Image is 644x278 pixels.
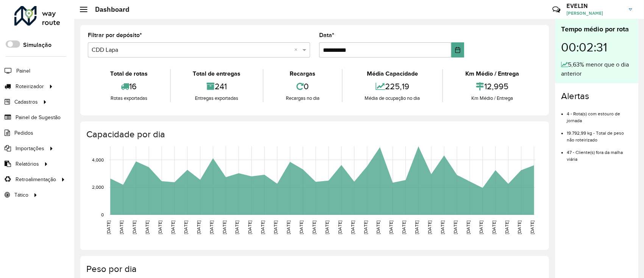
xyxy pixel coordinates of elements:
text: [DATE] [183,221,188,234]
text: [DATE] [440,221,445,234]
div: 12,995 [445,78,540,95]
text: 2,000 [92,185,104,190]
div: Rotas exportadas [90,95,168,102]
div: Total de entregas [173,69,261,78]
text: 4,000 [92,157,104,162]
h3: EVELIN [566,2,623,9]
li: 4 - Rota(s) com estouro de jornada [567,105,632,124]
text: [DATE] [222,221,227,234]
text: [DATE] [427,221,432,234]
h4: Peso por dia [86,264,541,275]
div: 0 [265,78,340,95]
text: [DATE] [363,221,368,234]
a: Contato Rápido [548,2,564,18]
text: [DATE] [196,221,201,234]
div: 225,19 [345,78,441,95]
div: 241 [173,78,261,95]
text: [DATE] [145,221,150,234]
text: [DATE] [273,221,278,234]
text: [DATE] [504,221,509,234]
text: [DATE] [299,221,304,234]
div: Entregas exportadas [173,95,261,102]
text: [DATE] [247,221,252,234]
div: 5,63% menor que o dia anterior [561,60,632,78]
label: Data [319,31,334,40]
span: Importações [16,144,44,152]
h2: Dashboard [87,5,129,14]
text: [DATE] [479,221,483,234]
div: Média Capacidade [345,69,441,78]
button: Choose Date [451,42,464,57]
div: Recargas no dia [265,95,340,102]
div: Recargas [265,69,340,78]
text: [DATE] [286,221,291,234]
span: Painel [16,67,30,75]
text: [DATE] [132,221,137,234]
span: Clear all [294,45,301,54]
text: [DATE] [209,221,214,234]
text: [DATE] [453,221,458,234]
text: [DATE] [401,221,406,234]
li: 19.792,99 kg - Total de peso não roteirizado [567,124,632,143]
h4: Alertas [561,91,632,102]
text: [DATE] [350,221,355,234]
span: Cadastros [14,98,38,106]
li: 47 - Cliente(s) fora da malha viária [567,143,632,163]
text: [DATE] [235,221,240,234]
text: 0 [101,212,104,217]
div: 16 [90,78,168,95]
div: Total de rotas [90,69,168,78]
div: Média de ocupação no dia [345,95,441,102]
span: Relatórios [16,160,39,168]
span: Roteirizador [16,82,44,90]
text: [DATE] [466,221,471,234]
span: Pedidos [14,129,33,137]
span: Painel de Sugestão [16,113,61,121]
div: 00:02:31 [561,34,632,60]
text: [DATE] [170,221,175,234]
span: Retroalimentação [16,175,56,183]
text: [DATE] [260,221,265,234]
text: [DATE] [157,221,162,234]
text: [DATE] [517,221,522,234]
text: [DATE] [376,221,381,234]
text: [DATE] [106,221,111,234]
div: Tempo médio por rota [561,24,632,34]
span: [PERSON_NAME] [566,10,623,17]
div: Km Médio / Entrega [445,95,540,102]
text: [DATE] [491,221,496,234]
text: [DATE] [119,221,124,234]
text: [DATE] [530,221,535,234]
text: [DATE] [312,221,317,234]
h4: Capacidade por dia [86,129,541,140]
text: [DATE] [414,221,419,234]
text: [DATE] [389,221,394,234]
text: [DATE] [324,221,329,234]
div: Km Médio / Entrega [445,69,540,78]
text: [DATE] [337,221,342,234]
label: Simulação [23,40,51,50]
span: Tático [14,191,28,199]
label: Filtrar por depósito [88,31,142,40]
